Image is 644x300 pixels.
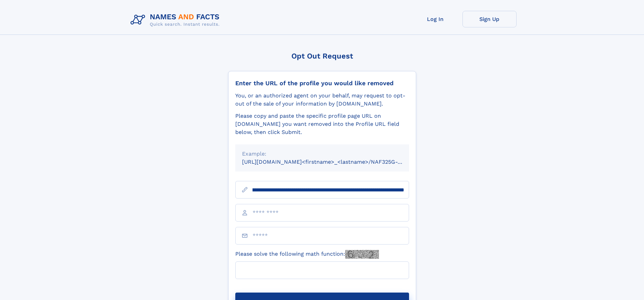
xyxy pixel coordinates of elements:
[462,11,517,27] a: Sign Up
[235,112,409,136] div: Please copy and paste the specific profile page URL on [DOMAIN_NAME] you want removed into the Pr...
[128,11,225,29] img: Logo Names and Facts
[228,52,416,60] div: Opt Out Request
[408,11,462,27] a: Log In
[235,92,409,108] div: You, or an authorized agent on your behalf, may request to opt-out of the sale of your informatio...
[235,79,409,87] div: Enter the URL of the profile you would like removed
[242,159,422,165] small: [URL][DOMAIN_NAME]<firstname>_<lastname>/NAF325G-xxxxxxxx
[242,150,402,158] div: Example:
[235,250,379,259] label: Please solve the following math function:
